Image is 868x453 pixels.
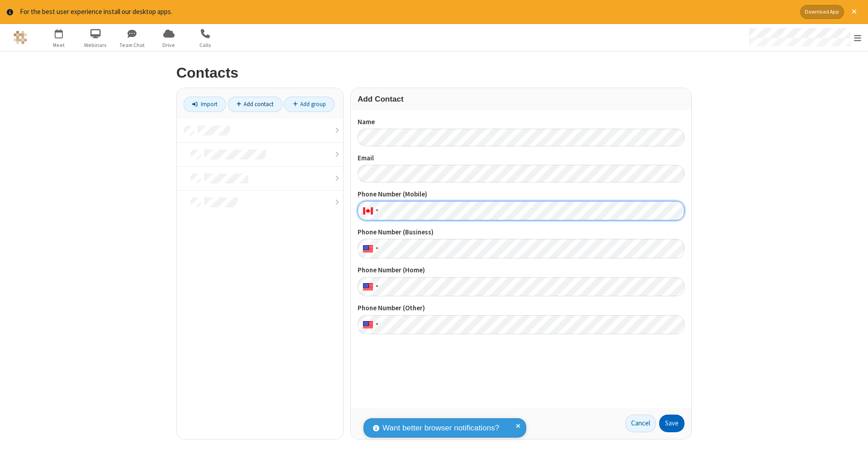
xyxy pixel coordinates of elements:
[3,24,37,51] button: Logo
[358,265,684,276] label: Phone Number (Home)
[358,153,684,163] label: Email
[382,422,499,434] span: Want better browser notifications?
[358,303,684,313] label: Phone Number (Other)
[358,227,684,238] label: Phone Number (Business)
[189,41,222,49] span: Calls
[358,95,684,103] h3: Add Contact
[152,41,186,49] span: Drive
[847,5,861,19] button: Close alert
[741,24,868,51] div: Open menu
[358,201,381,220] div: Canada: + 1
[800,5,844,19] button: Download App
[14,31,27,44] img: QA Selenium DO NOT DELETE OR CHANGE
[115,41,149,49] span: Team Chat
[20,7,793,17] div: For the best user experience install our desktop apps.
[358,239,381,258] div: United States: + 1
[625,415,656,433] a: Cancel
[659,415,684,433] button: Save
[228,97,283,112] a: Add contact
[284,97,335,112] a: Add group
[184,97,226,112] a: Import
[42,41,76,49] span: Meet
[358,277,381,297] div: United States: + 1
[358,189,684,200] label: Phone Number (Mobile)
[358,117,684,127] label: Name
[176,65,692,81] h2: Contacts
[79,41,113,49] span: Webinars
[358,315,381,335] div: United States: + 1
